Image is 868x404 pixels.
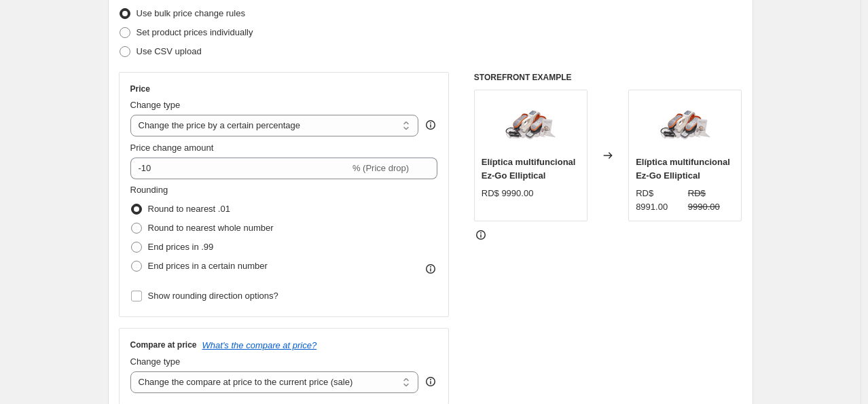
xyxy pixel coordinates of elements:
[352,163,409,173] span: % (Price drop)
[130,356,181,367] span: Change type
[148,242,214,252] span: End prices in .99
[636,187,683,214] div: RD$ 8991.00
[503,97,558,151] img: Mesadetrabajo3_80x.png
[424,375,437,388] div: help
[658,97,712,151] img: Mesadetrabajo3_80x.png
[688,187,735,214] strike: RD$ 9990.00
[137,27,253,37] span: Set product prices individually
[130,339,197,350] h3: Compare at price
[137,46,202,56] span: Use CSV upload
[148,261,268,271] span: End prices in a certain number
[148,223,274,233] span: Round to nearest whole number
[482,157,576,181] span: Elíptica multifuncional Ez-Go Elliptical
[130,100,181,110] span: Change type
[424,118,437,132] div: help
[148,291,278,301] span: Show rounding direction options?
[130,84,150,94] h3: Price
[482,187,534,200] div: RD$ 9990.00
[636,157,730,181] span: Elíptica multifuncional Ez-Go Elliptical
[202,340,317,350] button: What's the compare at price?
[148,204,230,214] span: Round to nearest .01
[130,158,350,179] input: -15
[137,8,245,18] span: Use bulk price change rules
[130,185,168,195] span: Rounding
[474,72,742,83] h6: STOREFRONT EXAMPLE
[130,143,214,153] span: Price change amount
